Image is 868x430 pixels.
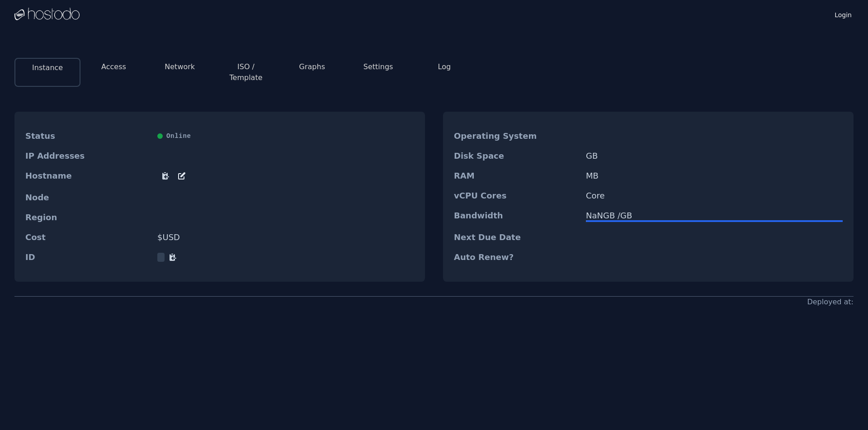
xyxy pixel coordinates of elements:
dt: Region [25,213,150,222]
dt: Disk Space [454,151,579,161]
div: Online [157,132,414,141]
button: ISO / Template [220,61,272,83]
dt: RAM [454,171,579,180]
button: Network [165,61,195,72]
button: Settings [363,61,393,72]
div: NaN GB / GB [586,211,843,220]
dt: ID [25,253,150,262]
button: Graphs [299,61,325,72]
dt: vCPU Cores [454,191,579,200]
dt: IP Addresses [25,151,150,161]
dd: Core [586,191,843,200]
dt: Hostname [25,171,150,182]
dd: MB [586,171,843,180]
dt: Cost [25,233,150,242]
div: Deployed at: [807,297,854,307]
dt: Operating System [454,132,579,141]
dt: Node [25,193,150,202]
dd: $ USD [157,233,414,242]
dt: Auto Renew? [454,253,579,262]
a: Login [833,9,854,19]
dt: Next Due Date [454,233,579,242]
button: Instance [32,62,63,73]
dt: Bandwidth [454,211,579,222]
img: Logo [14,8,80,21]
button: Log [438,61,451,72]
button: Access [101,61,126,72]
dd: GB [586,151,843,161]
dt: Status [25,132,150,141]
